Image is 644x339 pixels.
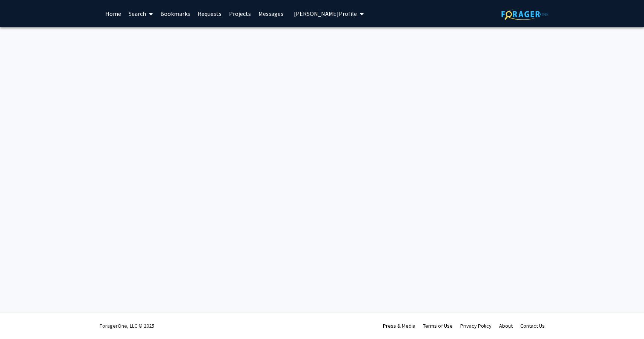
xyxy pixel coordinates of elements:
[423,322,453,329] a: Terms of Use
[194,0,225,27] a: Requests
[125,0,157,27] a: Search
[520,322,545,329] a: Contact Us
[501,8,549,20] img: ForagerOne Logo
[101,0,125,27] a: Home
[383,322,415,329] a: Press & Media
[294,10,357,17] span: [PERSON_NAME] Profile
[255,0,287,27] a: Messages
[499,322,513,329] a: About
[460,322,492,329] a: Privacy Policy
[100,313,154,339] div: ForagerOne, LLC © 2025
[157,0,194,27] a: Bookmarks
[225,0,255,27] a: Projects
